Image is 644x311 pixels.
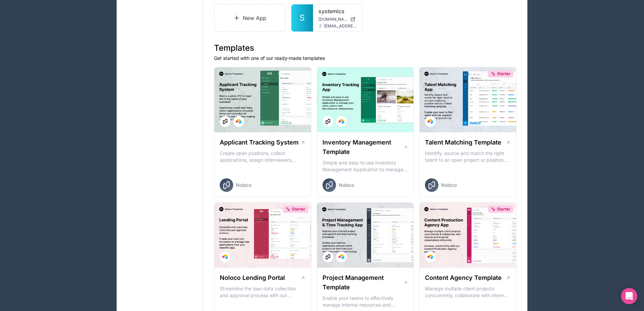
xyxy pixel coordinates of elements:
h1: Applicant Tracking System [220,138,299,147]
span: Noloco [339,182,354,188]
span: [DOMAIN_NAME] [318,17,348,22]
span: Starter [497,71,510,76]
a: systemics [318,7,357,15]
img: Airtable Logo [339,254,344,260]
span: Starter [292,206,305,212]
h1: Templates [214,43,517,53]
p: Create open positions, collect applications, assign interviewers, centralise candidate feedback a... [220,150,306,163]
p: Identify, source and match the right talent to an open project or position with our Talent Matchi... [425,150,511,163]
a: S [291,4,313,31]
a: New App [214,4,286,32]
p: Manage multiple client projects concurrently, collaborate with internal and external stakeholders... [425,285,511,299]
img: Airtable Logo [428,254,433,260]
p: Simple and easy to use Inventory Management Application to manage your stock, orders and Manufact... [323,159,408,173]
h1: Project Management Template [323,273,403,292]
h1: Noloco Lending Portal [220,273,285,283]
span: Starter [497,206,510,212]
div: Open Intercom Messenger [621,288,637,304]
p: Enable your teams to effectively manage internal resources and execute client projects on time. [323,295,408,308]
img: Airtable Logo [222,254,228,260]
img: Airtable Logo [339,119,344,124]
img: Airtable Logo [236,119,241,124]
span: S [300,13,305,23]
p: Streamline the loan data collection and approval process with our Lending Portal template. [220,285,306,299]
span: [EMAIL_ADDRESS][DOMAIN_NAME] [324,23,357,29]
span: Noloco [236,182,252,188]
p: Get started with one of our ready-made templates [214,55,517,62]
img: Airtable Logo [428,119,433,124]
h1: Talent Matching Template [425,138,501,147]
h1: Inventory Management Template [323,138,404,157]
a: [DOMAIN_NAME] [318,17,357,22]
span: Noloco [441,182,457,188]
h1: Content Agency Template [425,273,502,283]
